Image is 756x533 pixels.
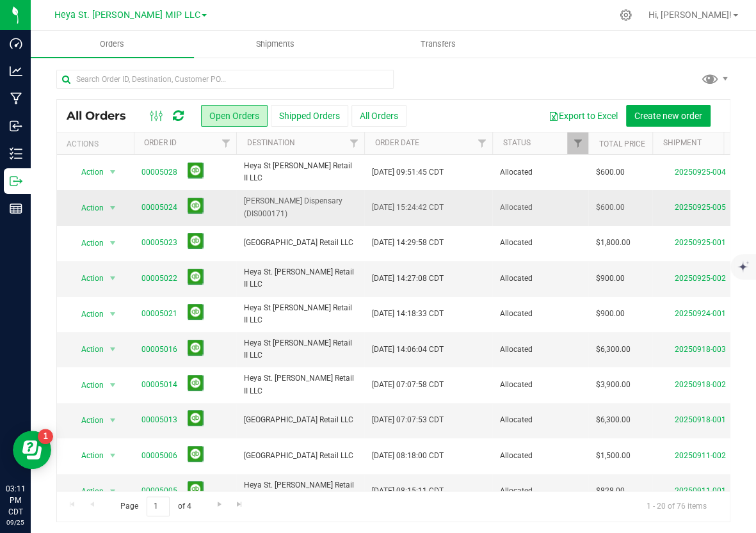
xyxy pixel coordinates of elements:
[105,305,121,323] span: select
[109,497,202,516] span: Page of 4
[10,120,22,132] inline-svg: Inbound
[67,139,129,148] div: Actions
[675,168,726,177] a: 20250925-004
[105,376,121,394] span: select
[599,139,645,148] a: Total Price
[372,450,444,462] span: [DATE] 08:18:00 CDT
[663,138,701,147] a: Shipment
[105,482,121,500] span: select
[503,138,530,147] a: Status
[648,10,732,20] span: Hi, [PERSON_NAME]!
[675,345,726,354] a: 20250918-003
[471,132,492,154] a: Filter
[210,497,229,514] a: Go to the next page
[634,111,702,121] span: Create new order
[596,450,631,462] span: $1,500.00
[244,237,357,249] span: [GEOGRAPHIC_DATA] Retail LLC
[105,269,121,287] span: select
[372,414,444,426] span: [DATE] 07:07:53 CDT
[141,485,177,497] a: 00005005
[56,70,394,89] input: Search Order ID, Destination, Customer PO...
[70,163,104,181] span: Action
[596,485,625,497] span: $828.00
[201,105,268,127] button: Open Orders
[540,105,626,127] button: Export to Excel
[10,147,22,160] inline-svg: Inventory
[618,9,634,21] div: Manage settings
[596,308,625,320] span: $900.00
[372,202,444,214] span: [DATE] 15:24:42 CDT
[500,414,581,426] span: Allocated
[31,31,194,58] a: Orders
[105,340,121,358] span: select
[675,274,726,283] a: 20250925-002
[141,414,177,426] a: 00005013
[596,344,631,356] span: $6,300.00
[596,273,625,285] span: $900.00
[194,31,357,58] a: Shipments
[567,132,588,154] a: Filter
[141,344,177,356] a: 00005016
[675,380,726,389] a: 20250918-002
[372,308,444,320] span: [DATE] 14:18:33 CDT
[244,450,357,462] span: [GEOGRAPHIC_DATA] Retail LLC
[70,305,104,323] span: Action
[83,38,141,50] span: Orders
[38,429,53,444] iframe: Resource center unread badge
[596,414,631,426] span: $6,300.00
[372,344,444,356] span: [DATE] 14:06:04 CDT
[626,105,711,127] button: Create new order
[105,163,121,181] span: select
[500,450,581,462] span: Allocated
[500,379,581,391] span: Allocated
[239,38,312,50] span: Shipments
[141,379,177,391] a: 00005014
[10,37,22,50] inline-svg: Dashboard
[141,273,177,285] a: 00005022
[10,65,22,77] inline-svg: Analytics
[70,482,104,500] span: Action
[596,237,631,249] span: $1,800.00
[675,309,726,318] a: 20250924-001
[675,486,726,495] a: 20250911-001
[500,166,581,179] span: Allocated
[105,411,121,429] span: select
[596,166,625,179] span: $600.00
[13,431,51,469] iframe: Resource center
[675,415,726,424] a: 20250918-001
[10,202,22,215] inline-svg: Reports
[500,308,581,320] span: Allocated
[70,411,104,429] span: Action
[372,379,444,391] span: [DATE] 07:07:58 CDT
[500,202,581,214] span: Allocated
[500,344,581,356] span: Allocated
[596,202,625,214] span: $600.00
[500,273,581,285] span: Allocated
[10,92,22,105] inline-svg: Manufacturing
[357,31,520,58] a: Transfers
[105,199,121,217] span: select
[141,308,177,320] a: 00005021
[372,166,444,179] span: [DATE] 09:51:45 CDT
[675,451,726,460] a: 20250911-002
[244,479,357,504] span: Heya St. [PERSON_NAME] Retail II LLC
[70,199,104,217] span: Action
[147,497,170,516] input: 1
[6,483,25,518] p: 03:11 PM CDT
[244,160,357,184] span: Heya St [PERSON_NAME] Retail II LLC
[70,447,104,465] span: Action
[6,518,25,527] p: 09/25
[372,485,444,497] span: [DATE] 08:15:11 CDT
[500,485,581,497] span: Allocated
[70,234,104,252] span: Action
[403,38,473,50] span: Transfers
[54,10,200,20] span: Heya St. [PERSON_NAME] MIP LLC
[596,379,631,391] span: $3,900.00
[141,237,177,249] a: 00005023
[244,414,357,426] span: [GEOGRAPHIC_DATA] Retail LLC
[675,203,726,212] a: 20250925-005
[67,109,139,123] span: All Orders
[244,302,357,326] span: Heya St [PERSON_NAME] Retail II LLC
[372,237,444,249] span: [DATE] 14:29:58 CDT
